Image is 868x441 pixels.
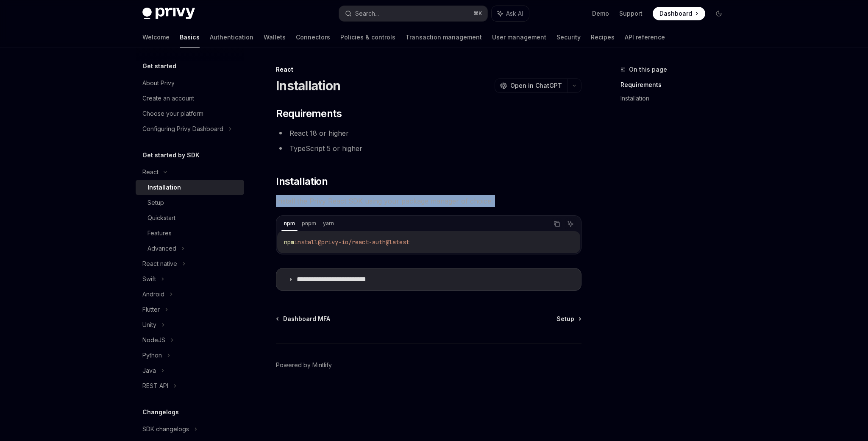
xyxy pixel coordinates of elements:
[355,8,379,19] div: Search...
[147,213,175,223] div: Quickstart
[625,27,665,47] a: API reference
[510,81,562,90] span: Open in ChatGPT
[283,315,330,323] span: Dashboard MFA
[492,27,546,47] a: User management
[142,61,176,71] h5: Get started
[147,182,181,193] div: Installation
[142,424,189,434] div: SDK changelogs
[556,27,581,47] a: Security
[136,106,244,121] a: Choose your platform
[136,226,244,241] a: Features
[142,8,195,20] img: dark logo
[591,27,615,47] a: Recipes
[142,289,164,299] div: Android
[136,75,244,91] a: About Privy
[276,127,581,139] li: React 18 or higher
[142,27,170,47] a: Welcome
[147,243,176,254] div: Advanced
[142,320,156,330] div: Unity
[142,274,156,284] div: Swift
[619,9,643,18] a: Support
[276,195,581,207] span: Install the Privy React SDK using your package manager of choice:
[506,9,523,18] span: Ask AI
[653,7,705,20] a: Dashboard
[592,9,609,18] a: Demo
[142,304,160,315] div: Flutter
[136,210,244,226] a: Quickstart
[620,92,732,105] a: Installation
[147,198,164,208] div: Setup
[296,27,330,47] a: Connectors
[276,175,328,188] span: Installation
[406,27,482,47] a: Transaction management
[629,64,667,75] span: On this page
[136,195,244,210] a: Setup
[276,78,340,93] h1: Installation
[142,109,203,119] div: Choose your platform
[136,180,244,195] a: Installation
[142,167,159,177] div: React
[276,142,581,154] li: TypeScript 5 or higher
[142,124,223,134] div: Configuring Privy Dashboard
[142,350,162,360] div: Python
[294,238,318,246] span: install
[340,27,395,47] a: Policies & controls
[620,78,732,92] a: Requirements
[147,228,172,238] div: Features
[492,6,529,21] button: Ask AI
[136,91,244,106] a: Create an account
[320,218,337,229] div: yarn
[142,407,179,417] h5: Changelogs
[142,366,156,376] div: Java
[339,6,487,21] button: Search...⌘K
[495,78,567,93] button: Open in ChatGPT
[284,238,294,246] span: npm
[318,238,409,246] span: @privy-io/react-auth@latest
[659,9,692,18] span: Dashboard
[210,27,253,47] a: Authentication
[276,65,581,74] div: React
[142,335,165,345] div: NodeJS
[142,150,200,160] h5: Get started by SDK
[712,7,726,20] button: Toggle dark mode
[281,218,298,229] div: npm
[180,27,200,47] a: Basics
[473,10,482,17] span: ⌘ K
[142,93,194,103] div: Create an account
[276,107,342,120] span: Requirements
[551,218,562,229] button: Copy the contents from the code block
[142,381,168,391] div: REST API
[565,218,576,229] button: Ask AI
[299,218,319,229] div: pnpm
[142,78,175,88] div: About Privy
[556,315,581,323] a: Setup
[142,259,177,269] div: React native
[264,27,286,47] a: Wallets
[277,315,330,323] a: Dashboard MFA
[556,315,574,323] span: Setup
[276,361,332,369] a: Powered by Mintlify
